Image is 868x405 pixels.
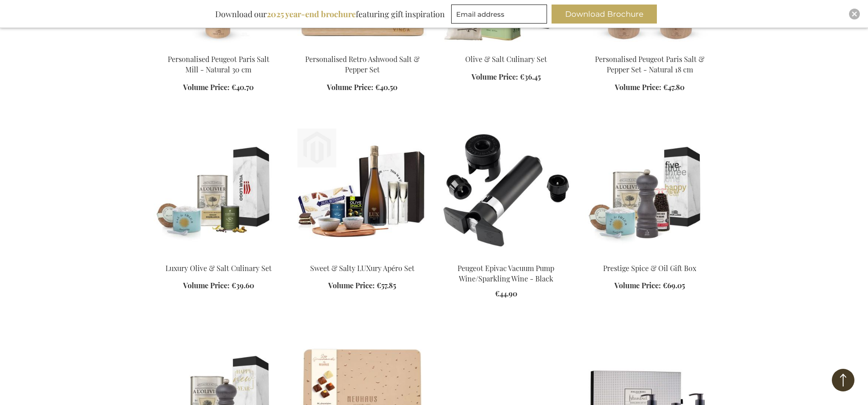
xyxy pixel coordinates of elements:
a: Peugeot Paris Salt & Pepper Set - Natural 18 cm [585,43,714,52]
input: Email address [451,5,547,24]
span: €44.90 [495,289,517,298]
a: Olive & Salt Culinary Set [441,43,571,52]
span: €40.50 [375,82,397,92]
a: Volume Price: €39.60 [183,281,254,291]
button: Download Brochure [552,5,657,24]
a: Sweet & Salty LUXury Apéro Set Sweet & Salty LUXury Apéro Set [297,252,427,260]
a: Volume Price: €36.45 [472,72,541,82]
a: Volume Price: €40.50 [327,82,397,93]
img: Sweet & Salty LUXury Apéro Set [297,129,427,255]
div: Download our featuring gift inspiration [211,5,449,24]
span: €47.80 [663,82,684,92]
a: Volume Price: €40.70 [183,82,254,93]
a: Personalised Retro Ashwood Salt & Pepper Set [297,43,427,52]
a: Luxury Olive & Salt Culinary Set [165,263,272,273]
span: €69.05 [663,281,685,290]
a: Personalised Peugeot Paris Salt Mill - Natural 30 cm [168,54,269,74]
a: Personalised Retro Ashwood Salt & Pepper Set [305,54,420,74]
a: Personalised Peugot Paris Salt Mill - Natural 30 cm [154,43,283,52]
a: Personalised Peugeot Paris Salt & Pepper Set - Natural 18 cm [595,54,704,74]
span: €39.60 [231,281,254,290]
span: €36.45 [520,72,541,81]
span: Volume Price: [327,82,373,92]
span: €40.70 [231,82,254,92]
a: Sweet & Salty LUXury Apéro Set [310,263,415,273]
a: Peugeot Epivac Vacuum Pump Wine/Sparkling Wine - Black [458,263,554,283]
img: Peugeot Epivac Vacuum Pump Wine/Champagne - Black [441,129,571,255]
span: €57.85 [377,281,396,290]
a: Olive & Salt Culinary Set [465,54,547,64]
img: Close [852,11,857,17]
img: Luxury Olive & Salt Culinary Set [154,129,283,255]
img: Prestige Spice & Oil Gift Box [585,129,714,255]
span: Volume Price: [183,281,230,290]
a: Luxury Olive & Salt Culinary Set [154,252,283,260]
span: Volume Price: [615,82,661,92]
a: Volume Price: €47.80 [615,82,684,93]
a: Prestige Spice & Oil Gift Box [585,252,714,260]
a: Prestige Spice & Oil Gift Box [603,263,696,273]
a: Volume Price: €57.85 [328,281,396,291]
span: Volume Price: [472,72,518,81]
form: marketing offers and promotions [451,5,550,26]
span: Volume Price: [614,281,661,290]
a: Volume Price: €69.05 [614,281,685,291]
b: 2025 year-end brochure [267,9,356,19]
span: Volume Price: [183,82,230,92]
div: Close [849,9,860,19]
a: Peugeot Epivac Vacuum Pump Wine/Champagne - Black [441,252,571,260]
span: Volume Price: [328,281,375,290]
img: Sweet & Salty LUXury Apéro Set [297,129,336,167]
